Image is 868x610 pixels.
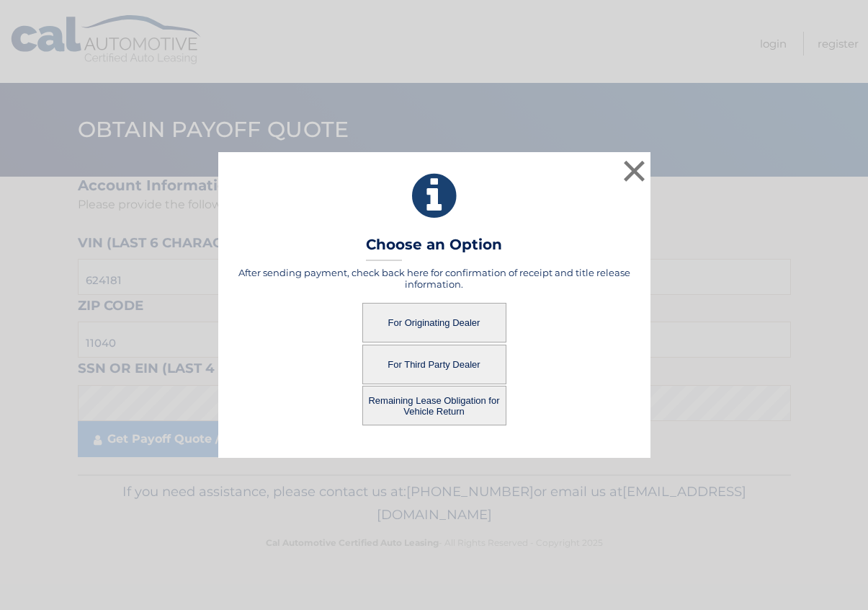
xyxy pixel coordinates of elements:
[362,345,506,384] button: For Third Party Dealer
[366,236,502,261] h3: Choose an Option
[362,386,506,425] button: Remaining Lease Obligation for Vehicle Return
[236,267,632,290] h5: After sending payment, check back here for confirmation of receipt and title release information.
[362,303,506,342] button: For Originating Dealer
[620,156,649,185] button: ×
